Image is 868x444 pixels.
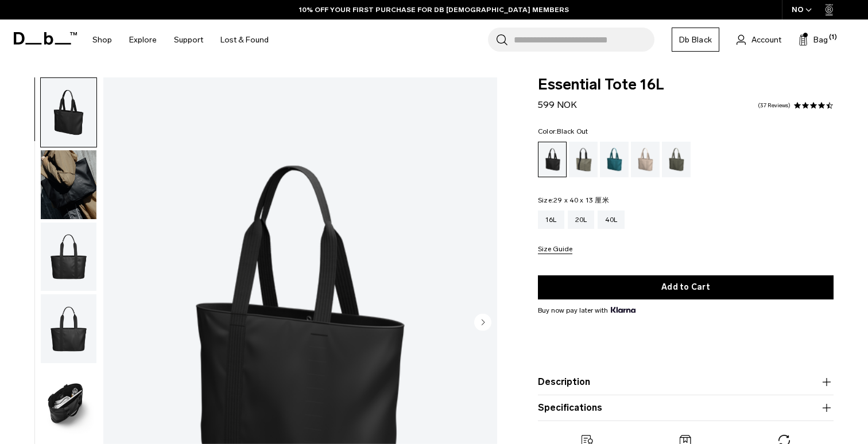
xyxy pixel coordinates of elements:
[611,307,635,313] img: {"height" => 20, "alt" => "Klarna"}
[538,211,564,229] a: 16L
[84,20,277,60] nav: Main Navigation
[538,305,635,316] span: Buy now pay later with
[538,246,572,254] button: Size Guide
[41,367,96,435] img: Essential Tote 16L Black Out
[174,20,203,60] a: Support
[538,77,834,92] span: Essential Tote 16L
[538,275,834,299] button: Add to Cart
[538,142,567,177] a: Black Out
[40,366,97,436] button: Essential Tote 16L Black Out
[40,222,97,292] button: Essential Tote 16L Black Out
[569,142,598,177] a: Forest Green
[538,99,577,110] span: 599 NOK
[41,294,96,363] img: Essential Tote 16L Black Out
[751,34,781,46] span: Account
[553,196,609,204] span: 29 x 40 x 13 厘米
[799,33,828,46] button: Bag (1)
[538,375,834,389] button: Description
[129,20,157,60] a: Explore
[92,20,112,60] a: Shop
[220,20,269,60] a: Lost & Found
[40,77,97,147] button: Essential Tote 16L Black Out
[538,128,588,135] legend: Color:
[829,33,837,42] span: (1)
[41,78,96,147] img: Essential Tote 16L Black Out
[813,34,828,46] span: Bag
[41,150,96,219] img: Essential Tote 16L Black Out
[568,211,595,229] a: 20L
[41,223,96,291] img: Essential Tote 16L Black Out
[557,127,588,135] span: Black Out
[299,5,569,15] a: 10% OFF YOUR FIRST PURCHASE FOR DB [DEMOGRAPHIC_DATA] MEMBERS
[538,197,609,204] legend: Size:
[474,313,491,333] button: Next slide
[737,33,781,46] a: Account
[598,211,625,229] a: 40L
[662,142,691,177] a: Moss Green
[40,294,97,364] button: Essential Tote 16L Black Out
[672,28,719,52] a: Db Black
[600,142,629,177] a: Midnight Teal
[40,150,97,220] button: Essential Tote 16L Black Out
[538,401,834,415] button: Specifications
[758,103,790,108] a: 37 reviews
[631,142,660,177] a: Fogbow Beige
